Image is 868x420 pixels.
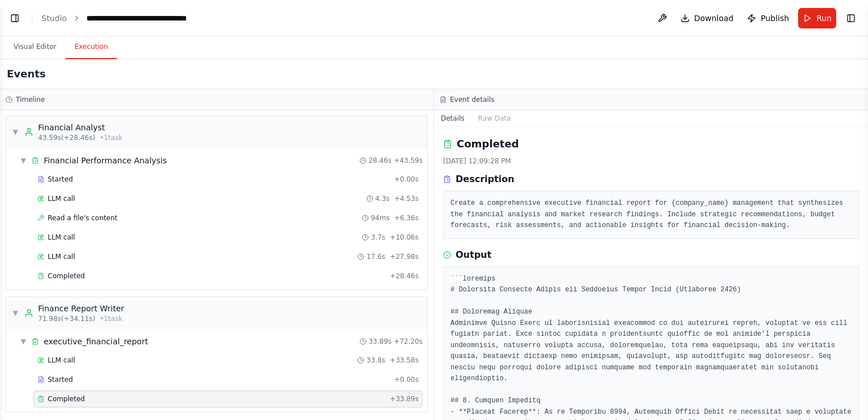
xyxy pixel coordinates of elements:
[44,155,167,166] span: Financial Performance Analysis
[366,252,385,261] span: 17.6s
[443,157,859,166] div: [DATE] 12:09:28 PM
[12,308,19,318] span: ▼
[742,8,794,28] button: Publish
[48,213,118,223] span: Read a file's content
[394,175,419,184] span: + 0.00s
[16,95,45,104] h3: Timeline
[761,13,789,24] span: Publish
[390,394,419,403] span: + 33.89s
[38,303,124,314] div: Finance Report Writer
[44,336,148,347] span: executive_financial_report
[450,95,494,104] h3: Event details
[48,394,85,403] span: Completed
[456,248,491,262] h3: Output
[390,252,419,261] span: + 27.98s
[5,35,65,59] button: Visual Editor
[48,271,85,281] span: Completed
[457,136,519,152] h2: Completed
[12,127,19,137] span: ▼
[394,337,423,346] span: + 72.20s
[38,122,123,133] div: Financial Analyst
[371,233,385,242] span: 3.7s
[375,194,390,203] span: 4.3s
[434,110,471,126] button: Details
[100,314,123,323] span: • 1 task
[369,337,392,346] span: 33.89s
[41,14,67,23] a: Studio
[394,213,419,223] span: + 6.36s
[798,8,836,28] button: Run
[38,314,95,323] span: 71.98s (+34.11s)
[48,252,75,261] span: LLM call
[390,271,419,281] span: + 28.46s
[65,35,117,59] button: Execution
[394,375,419,384] span: + 0.00s
[7,10,23,26] button: Show left sidebar
[676,8,738,28] button: Download
[394,156,423,165] span: + 43.59s
[48,194,75,203] span: LLM call
[394,194,419,203] span: + 4.53s
[390,356,419,365] span: + 33.58s
[38,133,95,142] span: 43.59s (+28.46s)
[20,337,27,346] span: ▼
[369,156,392,165] span: 28.46s
[816,13,832,24] span: Run
[20,156,27,165] span: ▼
[694,13,734,24] span: Download
[450,198,852,232] pre: Create a comprehensive executive financial report for {company_name} management that synthesizes ...
[366,356,385,365] span: 33.8s
[48,175,73,184] span: Started
[100,133,123,142] span: • 1 task
[371,213,390,223] span: 94ms
[471,110,518,126] button: Raw Data
[48,375,73,384] span: Started
[48,233,75,242] span: LLM call
[48,356,75,365] span: LLM call
[456,172,514,186] h3: Description
[843,10,859,26] button: Show right sidebar
[7,66,45,82] h2: Events
[41,13,214,24] nav: breadcrumb
[390,233,419,242] span: + 10.06s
